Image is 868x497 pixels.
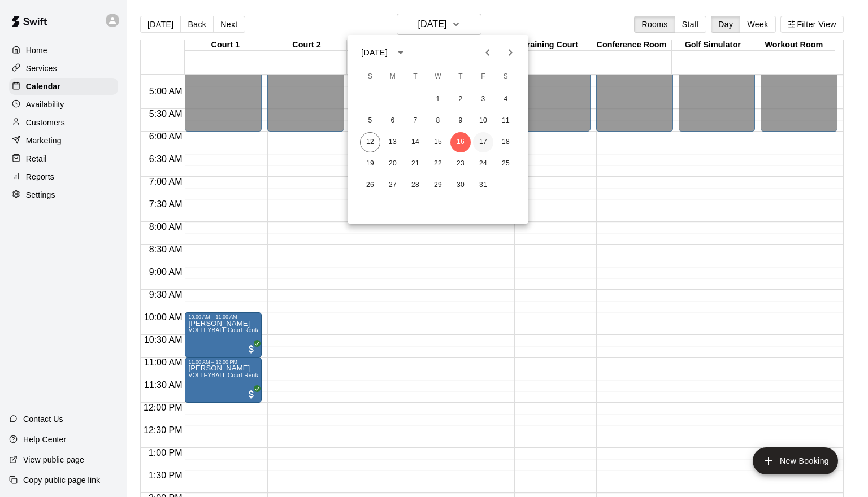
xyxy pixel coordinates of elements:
[391,43,410,62] button: calendar view is open, switch to year view
[383,132,403,152] button: 13
[450,111,471,131] button: 9
[428,111,448,131] button: 8
[405,154,426,174] button: 21
[450,175,471,195] button: 30
[496,89,516,110] button: 4
[450,66,471,88] span: Thursday
[476,41,499,64] button: Previous month
[428,132,448,152] button: 15
[428,66,448,88] span: Wednesday
[383,175,403,195] button: 27
[383,111,403,131] button: 6
[428,154,448,174] button: 22
[360,154,380,174] button: 19
[473,154,493,174] button: 24
[405,111,426,131] button: 7
[496,66,516,88] span: Saturday
[360,132,380,152] button: 12
[405,175,426,195] button: 28
[360,175,380,195] button: 26
[499,41,522,64] button: Next month
[473,89,493,110] button: 3
[450,132,471,152] button: 16
[450,154,471,174] button: 23
[450,89,471,110] button: 2
[473,111,493,131] button: 10
[405,66,426,88] span: Tuesday
[496,154,516,174] button: 25
[473,66,493,88] span: Friday
[496,132,516,152] button: 18
[360,66,380,88] span: Sunday
[383,66,403,88] span: Monday
[428,89,448,110] button: 1
[361,47,388,59] div: [DATE]
[405,132,426,152] button: 14
[473,132,493,152] button: 17
[496,111,516,131] button: 11
[360,111,380,131] button: 5
[428,175,448,195] button: 29
[473,175,493,195] button: 31
[383,154,403,174] button: 20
